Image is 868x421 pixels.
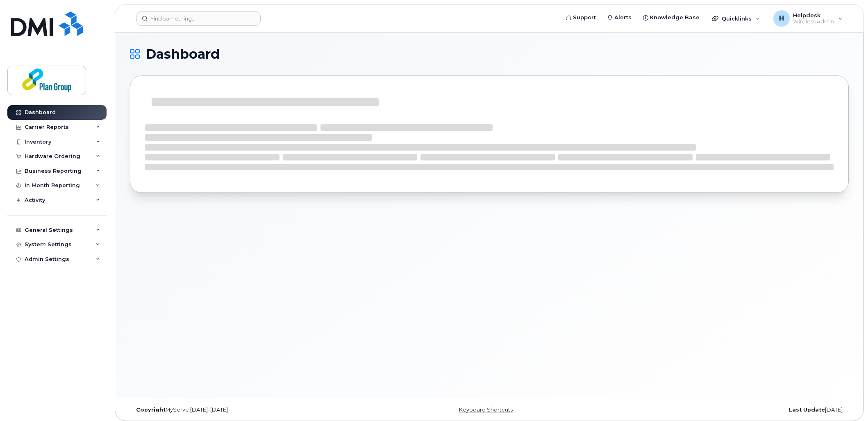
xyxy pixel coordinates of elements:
div: MyServe [DATE]–[DATE] [130,407,370,413]
div: [DATE] [609,407,849,413]
strong: Last Update [789,407,825,413]
span: Dashboard [145,48,220,60]
a: Keyboard Shortcuts [459,407,513,413]
strong: Copyright [136,407,166,413]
